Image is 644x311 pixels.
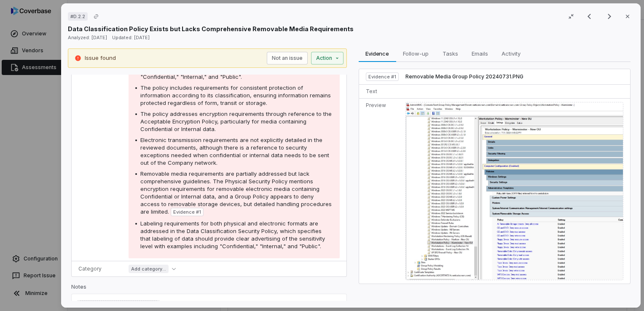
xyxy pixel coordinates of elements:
[359,98,402,284] td: Preview
[173,209,201,215] span: Evidence # 1
[140,170,332,215] span: Removable media requirements are partially addressed but lack comprehensive guidelines. The Physi...
[140,110,332,132] span: The policy addresses encryption requirements through reference to the Acceptable Encryption Polic...
[68,24,354,33] p: Data Classification Policy Exists but Lacks Comprehensive Removable Media Requirements
[89,9,104,24] button: Copy link
[140,220,325,249] span: Labeling requirements for both physical and electronic formats are addressed in the Data Classifi...
[359,84,402,98] td: Text
[85,54,116,62] p: Issue found
[400,48,432,59] span: Follow-up
[140,51,331,80] span: The vendor has a documented Data Classification Security Policy (v4.6, dated [DATE]) that address...
[112,35,150,40] span: Updated: [DATE]
[311,52,343,64] button: Action
[581,11,598,21] button: Previous result
[129,265,169,273] span: Add category...
[601,11,618,21] button: Next result
[140,84,331,106] span: The policy includes requirements for consistent protection of information according to its classi...
[78,265,118,272] p: Category
[468,48,491,59] span: Emails
[68,35,107,40] span: Analyzed: [DATE]
[140,137,329,166] span: Electronic transmission requirements are not explicitly detailed in the reviewed documents, altho...
[362,48,392,59] span: Evidence
[368,73,396,80] span: Evidence # 1
[70,13,85,20] span: # D.2.2
[439,48,461,59] span: Tasks
[405,73,523,80] span: Removable Media Group Policy 20240731.PNG
[266,52,307,64] button: Not an issue
[71,284,347,294] p: Notes
[498,48,523,59] span: Activity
